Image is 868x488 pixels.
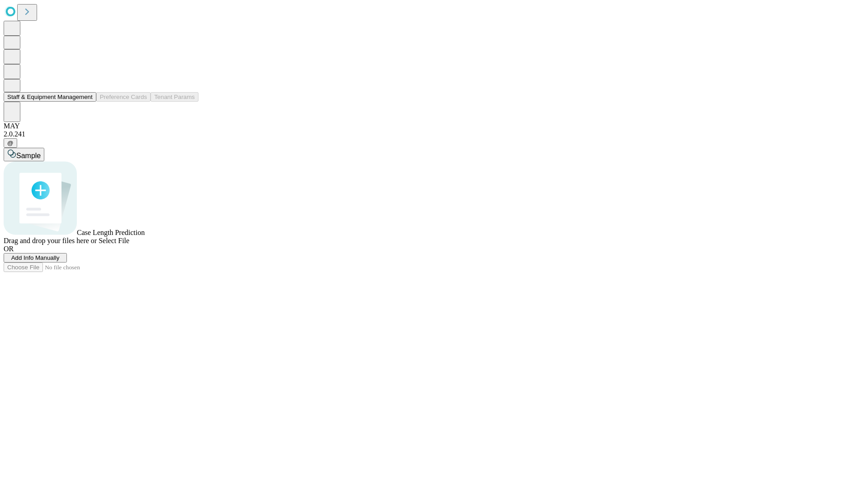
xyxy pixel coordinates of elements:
button: Staff & Equipment Management [4,92,96,102]
button: Tenant Params [151,92,198,102]
span: Drag and drop your files here or [4,237,97,244]
button: @ [4,138,17,148]
span: Case Length Prediction [77,229,145,236]
div: MAY [4,122,864,130]
button: Add Info Manually [4,253,67,263]
div: 2.0.241 [4,130,864,138]
span: Sample [16,152,41,160]
button: Preference Cards [96,92,151,102]
span: @ [7,140,14,146]
span: Select File [99,237,129,244]
span: Add Info Manually [11,254,60,261]
span: OR [4,245,14,253]
button: Sample [4,148,44,161]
